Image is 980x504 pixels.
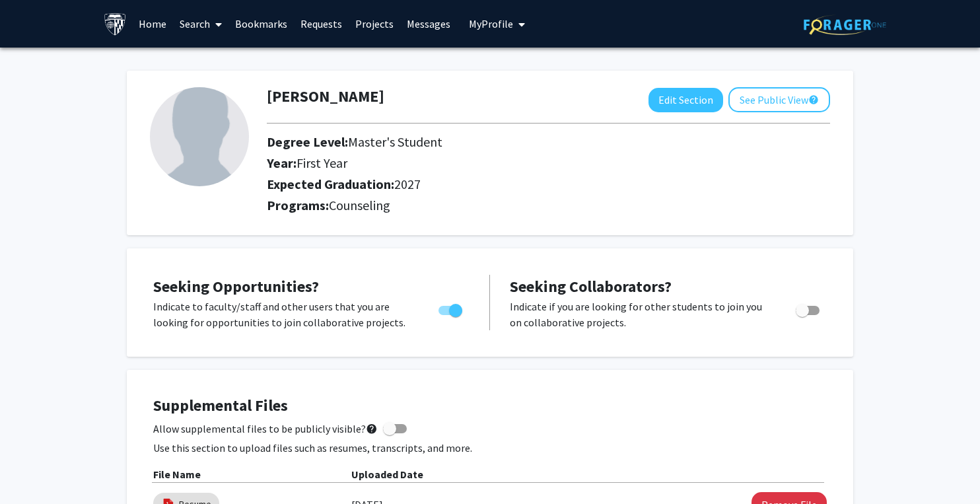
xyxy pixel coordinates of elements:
[348,133,442,150] span: Master's Student
[808,92,819,108] mat-icon: help
[648,88,723,112] button: Edit Section
[153,276,319,297] span: Seeking Opportunities?
[790,299,827,318] div: Toggle
[153,396,827,415] h4: Supplemental Files
[267,87,384,106] h1: [PERSON_NAME]
[153,468,201,481] b: File Name
[104,13,127,36] img: Johns Hopkins University Logo
[804,15,886,35] img: ForagerOne Logo
[10,445,56,494] iframe: Chat
[153,440,827,456] p: Use this section to upload files such as resumes, transcripts, and more.
[228,1,294,47] a: Bookmarks
[469,17,513,30] span: My Profile
[510,276,672,297] span: Seeking Collaborators?
[349,1,400,47] a: Projects
[150,87,249,186] img: Profile Picture
[366,421,378,437] mat-icon: help
[267,134,717,150] h2: Degree Level:
[267,176,717,192] h2: Expected Graduation:
[153,421,378,437] span: Allow supplemental files to be publicly visible?
[294,1,349,47] a: Requests
[510,299,771,330] p: Indicate if you are looking for other students to join you on collaborative projects.
[267,198,830,213] h2: Programs:
[173,1,228,47] a: Search
[153,299,413,330] p: Indicate to faculty/staff and other users that you are looking for opportunities to join collabor...
[728,87,830,112] button: See Public View
[400,1,457,47] a: Messages
[297,155,347,171] span: First Year
[267,155,717,171] h2: Year:
[329,197,390,213] span: Counseling
[351,468,423,481] b: Uploaded Date
[132,1,173,47] a: Home
[394,176,421,192] span: 2027
[433,299,470,318] div: Toggle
